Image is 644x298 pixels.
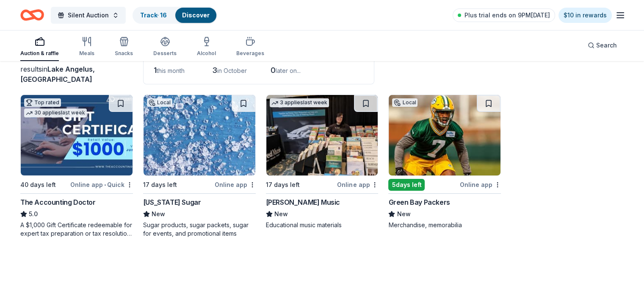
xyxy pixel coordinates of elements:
[24,98,61,107] div: Top rated
[157,67,185,74] span: this month
[115,50,133,57] div: Snacks
[197,33,216,61] button: Alcohol
[453,8,555,22] a: Plus trial ends on 9PM[DATE]
[20,5,44,25] a: Home
[236,33,264,61] button: Beverages
[20,221,133,238] div: A $1,000 Gift Certificate redeemable for expert tax preparation or tax resolution services—recipi...
[388,197,450,207] div: Green Bay Packers
[154,66,157,75] span: 1
[143,197,201,207] div: [US_STATE] Sugar
[152,209,165,219] span: New
[153,33,177,61] button: Desserts
[140,11,167,19] a: Track· 16
[464,10,550,20] span: Plus trial ends on 9PM[DATE]
[389,95,500,175] img: Image for Green Bay Packers
[20,180,56,190] div: 40 days left
[20,64,133,84] div: results
[266,95,379,229] a: Image for Alfred Music3 applieslast week17 days leftOnline app[PERSON_NAME] MusicNewEducational m...
[143,221,256,238] div: Sugar products, sugar packets, sugar for events, and promotional items
[79,33,94,61] button: Meals
[558,8,612,23] a: $10 in rewards
[20,50,59,57] div: Auction & raffle
[460,179,501,190] div: Online app
[20,197,96,207] div: The Accounting Doctor
[596,40,617,50] span: Search
[20,33,59,61] button: Auction & raffle
[276,67,301,74] span: later on...
[274,209,288,219] span: New
[397,209,410,219] span: New
[144,95,255,175] img: Image for Michigan Sugar
[197,50,216,57] div: Alcohol
[147,98,172,107] div: Local
[215,179,256,190] div: Online app
[51,7,126,24] button: Silent Auction
[337,179,378,190] div: Online app
[79,50,94,57] div: Meals
[70,179,133,190] div: Online app Quick
[133,7,217,24] button: Track· 16Discover
[143,95,256,238] a: Image for Michigan SugarLocal17 days leftOnline app[US_STATE] SugarNewSugar products, sugar packe...
[388,179,425,191] div: 5 days left
[104,181,106,188] span: •
[217,67,247,74] span: in October
[266,95,378,175] img: Image for Alfred Music
[182,11,210,19] a: Discover
[21,95,133,175] img: Image for The Accounting Doctor
[24,109,87,117] div: 30 applies last week
[392,98,417,107] div: Local
[270,98,329,107] div: 3 applies last week
[29,209,38,219] span: 5.0
[20,65,95,84] span: Lake Angelus, [GEOGRAPHIC_DATA]
[68,10,109,20] span: Silent Auction
[153,50,177,57] div: Desserts
[388,95,501,229] a: Image for Green Bay PackersLocal5days leftOnline appGreen Bay PackersNewMerchandise, memorabilia
[236,50,264,57] div: Beverages
[271,66,276,75] span: 0
[266,180,300,190] div: 17 days left
[266,197,340,207] div: [PERSON_NAME] Music
[581,37,624,54] button: Search
[388,221,501,229] div: Merchandise, memorabilia
[266,221,379,229] div: Educational music materials
[20,95,133,238] a: Image for The Accounting DoctorTop rated30 applieslast week40 days leftOnline app•QuickThe Accoun...
[143,180,177,190] div: 17 days left
[212,66,217,75] span: 3
[20,65,95,84] span: in
[115,33,133,61] button: Snacks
